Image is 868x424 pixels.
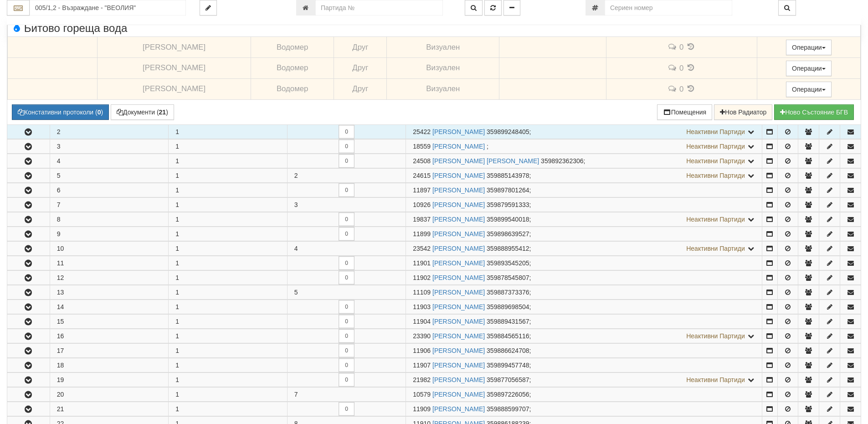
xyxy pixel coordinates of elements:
td: 1 [169,124,287,139]
td: 12 [50,270,168,284]
td: 9 [50,227,168,241]
a: [PERSON_NAME] [432,201,485,208]
span: 359888599707 [487,405,529,413]
td: 1 [169,285,287,299]
a: [PERSON_NAME] [432,362,485,369]
a: [PERSON_NAME] [432,259,485,267]
a: [PERSON_NAME] [432,391,485,398]
span: 4 [294,245,298,252]
span: Неактивни Партиди [686,332,745,340]
span: Неактивни Партиди [686,128,745,135]
td: 3 [50,139,168,153]
a: [PERSON_NAME] [432,318,485,325]
span: 359897226056 [487,391,529,398]
span: История на показанията [686,84,696,93]
a: [PERSON_NAME] [432,143,485,150]
td: ; [406,124,762,139]
td: Водомер [251,57,334,78]
td: 1 [169,168,287,182]
button: Констативни протоколи (0) [12,104,109,120]
a: [PERSON_NAME] [432,216,485,223]
span: 359889698504 [487,303,529,310]
span: [PERSON_NAME] [143,84,205,93]
span: 0 [679,43,683,52]
a: [PERSON_NAME] [432,347,485,354]
a: [PERSON_NAME] [432,376,485,383]
td: 20 [50,387,168,401]
a: [PERSON_NAME] [PERSON_NAME] [432,157,539,165]
span: Партида № [413,289,431,296]
span: 2 [294,172,298,179]
span: 359892362306 [541,157,583,165]
span: Партида № [413,376,431,383]
td: 1 [169,270,287,284]
td: 1 [169,329,287,343]
td: ; [406,139,762,153]
span: Партида № [413,332,431,340]
td: 1 [169,212,287,226]
span: Партида № [413,303,431,310]
td: 1 [169,343,287,357]
button: Операции [786,82,832,97]
span: 359878545807 [487,274,529,281]
span: Партида № [413,186,431,194]
button: Операции [786,61,832,76]
span: Партида № [413,259,431,267]
span: 359889431567 [487,318,529,325]
span: Партида № [413,201,431,208]
td: 21 [50,402,168,416]
a: [PERSON_NAME] [432,172,485,179]
a: [PERSON_NAME] [432,230,485,238]
td: 1 [169,139,287,153]
td: ; [406,314,762,328]
span: 359877056587 [487,376,529,383]
td: ; [406,168,762,182]
a: [PERSON_NAME] [432,186,485,194]
td: ; [406,343,762,357]
span: Партида № [413,216,431,223]
a: [PERSON_NAME] [432,332,485,340]
td: 1 [169,197,287,212]
td: 1 [169,256,287,270]
td: 13 [50,285,168,299]
td: 1 [169,183,287,197]
td: ; [406,183,762,197]
td: 18 [50,358,168,372]
span: 359887373376 [487,289,529,296]
span: 359888955412 [487,245,529,252]
td: ; [406,256,762,270]
span: История на забележките [668,42,679,51]
td: 11 [50,256,168,270]
span: Партида № [413,143,431,150]
button: Нов Радиатор [714,104,772,120]
span: Партида № [413,245,431,252]
a: [PERSON_NAME] [432,405,485,413]
span: [PERSON_NAME] [143,43,205,52]
span: 0 [679,64,683,72]
td: Водомер [251,37,334,58]
span: [PERSON_NAME] [143,63,205,72]
td: ; [406,212,762,226]
td: 1 [169,387,287,401]
td: 5 [50,168,168,182]
span: Неактивни Партиди [686,157,745,165]
a: [PERSON_NAME] [432,274,485,281]
span: История на показанията [686,42,696,51]
td: ; [406,372,762,387]
td: 2 [50,124,168,139]
td: ; [406,387,762,401]
button: Документи (21) [111,104,174,120]
span: 359893545205 [487,259,529,267]
span: Битово гореща вода [10,22,127,34]
span: Партида № [413,274,431,281]
td: Визуален [387,37,499,58]
a: [PERSON_NAME] [432,303,485,310]
span: Партида № [413,230,431,238]
span: Неактивни Партиди [686,172,745,179]
span: Партида № [413,318,431,325]
span: Партида № [413,172,431,179]
button: Операции [786,40,832,55]
span: 359899540018 [487,216,529,223]
td: ; [406,241,762,255]
td: 14 [50,300,168,314]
